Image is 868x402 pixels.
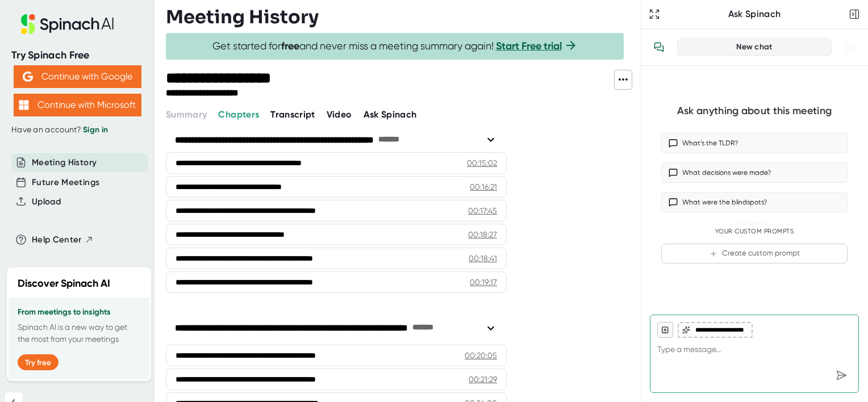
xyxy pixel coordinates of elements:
button: Future Meetings [32,176,99,189]
span: Summary [166,109,207,120]
span: Ask Spinach [364,109,417,120]
button: What’s the TLDR? [661,133,848,153]
button: View conversation history [648,36,670,58]
div: 00:16:21 [470,181,497,192]
button: Close conversation sidebar [846,6,862,22]
b: free [281,40,299,52]
a: Sign in [83,125,108,135]
button: Try free [18,354,59,370]
button: What decisions were made? [661,162,848,183]
button: Continue with Google [14,65,141,88]
span: Help Center [32,233,82,246]
button: Chapters [218,108,259,122]
div: Ask anything about this meeting [677,104,832,118]
div: 00:20:05 [465,350,497,361]
h2: Discover Spinach AI [18,276,110,291]
span: Video [327,109,352,120]
button: Help Center [32,233,94,246]
div: 00:21:29 [469,374,497,385]
button: Expand to Ask Spinach page [646,6,662,22]
div: 00:15:02 [467,157,497,169]
div: Ask Spinach [662,9,846,20]
button: Create custom prompt [661,244,848,263]
button: What were the blindspots? [661,192,848,212]
button: Video [327,108,352,122]
div: Have an account? [11,125,143,135]
div: 00:19:17 [470,277,497,288]
p: Spinach AI is a new way to get the most from your meetings [18,321,140,345]
div: 00:18:27 [468,229,497,240]
h3: From meetings to insights [18,308,140,317]
span: Chapters [218,109,259,120]
div: Send message [831,365,852,386]
button: Transcript [270,108,315,122]
button: Continue with Microsoft [14,94,141,116]
button: Summary [166,108,207,122]
div: New chat [685,42,824,52]
div: Try Spinach Free [11,49,143,62]
div: 00:18:41 [469,253,497,264]
h3: Meeting History [166,6,319,28]
button: Upload [32,195,61,208]
span: Get started for and never miss a meeting summary again! [212,40,578,53]
a: Start Free trial [496,40,562,52]
div: Your Custom Prompts [661,228,848,236]
button: Ask Spinach [364,108,417,122]
button: Meeting History [32,156,97,169]
div: 00:17:45 [468,205,497,216]
span: Transcript [270,109,315,120]
img: Aehbyd4JwY73AAAAAElFTkSuQmCC [23,72,33,82]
